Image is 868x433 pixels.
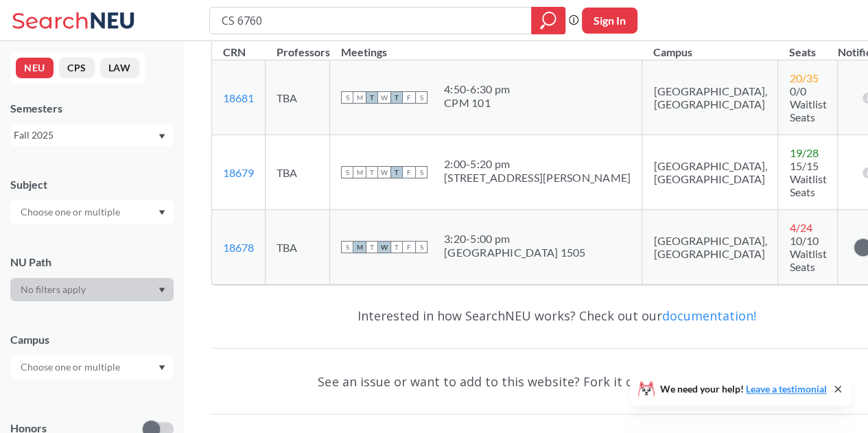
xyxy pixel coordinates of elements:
td: TBA [266,60,330,135]
span: 19 / 28 [789,146,818,159]
a: Leave a testimonial [746,383,827,395]
span: S [415,241,427,253]
span: T [390,241,403,253]
div: Semesters [10,101,174,116]
span: T [366,166,378,178]
svg: magnifying glass [540,11,556,30]
input: Choose one or multiple [14,204,129,220]
svg: Dropdown arrow [159,365,165,371]
span: S [415,166,427,178]
span: M [353,91,366,104]
span: S [415,91,427,104]
td: [GEOGRAPHIC_DATA], [GEOGRAPHIC_DATA] [642,210,778,285]
th: Professors [266,31,330,60]
div: [GEOGRAPHIC_DATA] 1505 [444,246,586,259]
button: Sign In [582,8,637,34]
span: 10/10 Waitlist Seats [789,234,826,273]
button: CPS [59,58,95,78]
div: Fall 2025Dropdown arrow [10,124,174,146]
svg: Dropdown arrow [159,134,165,139]
span: M [353,166,366,178]
span: T [366,241,378,253]
th: Campus [642,31,778,60]
button: LAW [100,58,139,78]
div: 3:20 - 5:00 pm [444,232,586,246]
span: S [341,91,353,104]
span: 15/15 Waitlist Seats [789,159,826,198]
input: Class, professor, course number, "phrase" [220,9,521,32]
span: M [353,241,366,253]
span: 4 / 24 [789,221,812,234]
span: T [390,91,403,104]
span: 20 / 35 [789,71,818,84]
span: W [378,166,390,178]
th: Seats [778,31,838,60]
span: We need your help! [660,384,827,394]
button: NEU [16,58,54,78]
span: S [341,241,353,253]
a: 18681 [223,91,254,104]
div: Fall 2025 [14,128,157,143]
span: S [341,166,353,178]
div: Dropdown arrow [10,200,174,224]
span: T [366,91,378,104]
span: W [378,91,390,104]
div: Subject [10,177,174,192]
td: TBA [266,210,330,285]
span: W [378,241,390,253]
div: 4:50 - 6:30 pm [444,82,510,96]
a: documentation! [661,307,755,324]
div: NU Path [10,255,174,270]
div: Campus [10,332,174,347]
div: [STREET_ADDRESS][PERSON_NAME] [444,171,631,185]
input: Choose one or multiple [14,359,129,375]
span: F [403,91,415,104]
a: 18678 [223,241,254,254]
td: [GEOGRAPHIC_DATA], [GEOGRAPHIC_DATA] [642,60,778,135]
span: T [390,166,403,178]
svg: Dropdown arrow [159,210,165,215]
td: [GEOGRAPHIC_DATA], [GEOGRAPHIC_DATA] [642,135,778,210]
div: magnifying glass [531,7,565,34]
td: TBA [266,135,330,210]
svg: Dropdown arrow [159,288,165,293]
th: Meetings [330,31,642,60]
div: Dropdown arrow [10,278,174,301]
div: Dropdown arrow [10,355,174,379]
div: CRN [223,45,246,60]
a: 18679 [223,166,254,179]
span: 0/0 Waitlist Seats [789,84,826,124]
span: F [403,166,415,178]
span: F [403,241,415,253]
div: CPM 101 [444,96,510,110]
div: 2:00 - 5:20 pm [444,157,631,171]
